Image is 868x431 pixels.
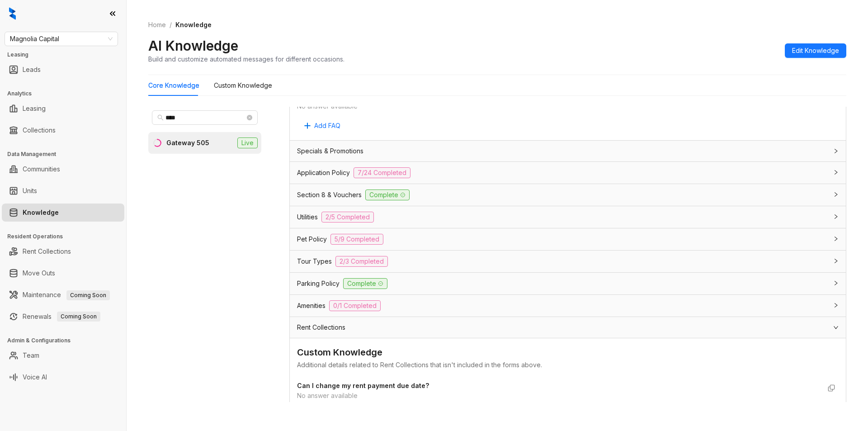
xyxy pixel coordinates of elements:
li: / [170,20,172,30]
span: Section 8 & Vouchers [297,190,362,200]
span: Live [237,137,258,148]
li: Move Outs [2,264,124,282]
span: Specials & Promotions [297,146,363,156]
h3: Data Management [7,150,126,158]
span: 5/9 Completed [330,234,383,245]
div: Core Knowledge [148,81,199,90]
li: Rent Collections [2,242,124,260]
span: Pet Policy [297,234,327,244]
span: Application Policy [297,168,350,178]
span: Knowledge [175,21,212,28]
img: logo [9,7,16,20]
a: Leasing [23,99,46,118]
span: 0/1 Completed [329,300,381,311]
div: Application Policy7/24 Completed [290,162,846,184]
a: Units [23,182,37,200]
span: Tour Types [297,256,332,266]
span: search [157,114,164,121]
button: Edit Knowledge [785,43,846,58]
h3: Leasing [7,51,126,59]
div: Pet Policy5/9 Completed [290,228,846,250]
li: Units [2,182,124,200]
span: collapsed [833,148,839,154]
div: Utilities2/5 Completed [290,206,846,228]
div: Custom Knowledge [297,346,839,360]
span: Rent Collections [297,322,345,332]
strong: Can I change my rent payment due date? [297,382,429,389]
span: collapsed [833,236,839,242]
a: Collections [23,121,56,139]
div: Tour Types2/3 Completed [290,251,846,272]
span: Utilities [297,212,318,222]
span: Add FAQ [314,121,340,131]
span: Complete [365,189,410,200]
span: Parking Policy [297,279,340,289]
a: Move Outs [23,264,55,282]
li: Team [2,346,124,365]
span: Complete [343,278,387,289]
span: Magnolia Capital [10,32,113,46]
span: Amenities [297,301,325,311]
span: expanded [833,325,839,330]
div: Custom Knowledge [214,81,272,90]
div: Rent Collections [290,317,846,338]
a: Team [23,346,39,365]
span: close-circle [247,115,252,120]
a: Leads [23,61,41,79]
h2: AI Knowledge [148,37,238,54]
span: 2/3 Completed [335,256,388,267]
span: 2/5 Completed [321,212,374,223]
div: Build and customize automated messages for different occasions. [148,54,344,64]
span: collapsed [833,303,839,308]
span: collapsed [833,170,839,175]
span: Coming Soon [57,312,100,322]
li: Collections [2,121,124,139]
h3: Resident Operations [7,232,126,241]
li: Voice AI [2,368,124,386]
li: Communities [2,160,124,178]
li: Leasing [2,99,124,118]
div: Specials & Promotions [290,141,846,161]
span: collapsed [833,258,839,264]
span: collapsed [833,192,839,197]
span: collapsed [833,214,839,219]
div: Amenities0/1 Completed [290,295,846,317]
a: Home [146,20,168,30]
div: No answer available [297,101,821,111]
span: Coming Soon [66,290,110,300]
button: Add FAQ [297,118,348,133]
h3: Analytics [7,90,126,98]
div: No answer available [297,391,821,401]
li: Leads [2,61,124,79]
div: Gateway 505 [166,138,209,148]
div: Section 8 & VouchersComplete [290,184,846,206]
a: Rent Collections [23,242,71,260]
a: Communities [23,160,60,178]
div: Parking PolicyComplete [290,273,846,294]
span: collapsed [833,280,839,286]
span: Edit Knowledge [792,46,839,56]
li: Maintenance [2,286,124,304]
a: Knowledge [23,204,59,222]
a: RenewalsComing Soon [23,308,100,326]
li: Knowledge [2,204,124,222]
a: Voice AI [23,368,47,386]
span: 7/24 Completed [354,167,410,178]
h3: Admin & Configurations [7,336,126,345]
div: Additional details related to Rent Collections that isn't included in the forms above. [297,360,839,370]
li: Renewals [2,308,124,326]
